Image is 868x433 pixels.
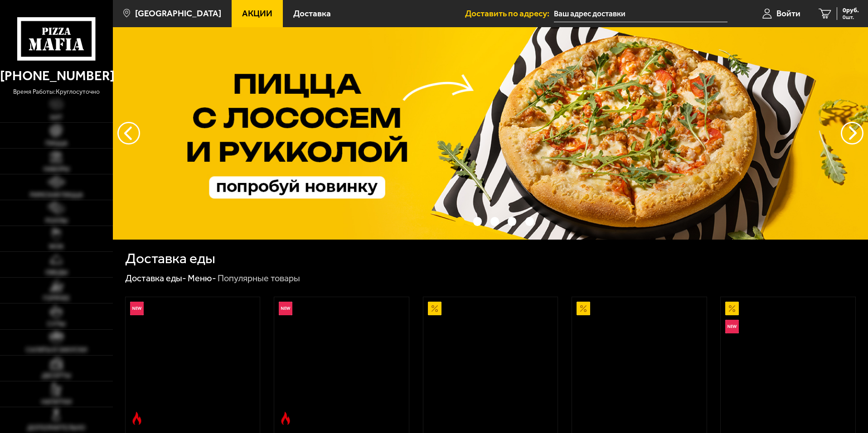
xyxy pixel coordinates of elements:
[293,9,331,18] span: Доставка
[44,166,69,173] span: Наборы
[843,7,859,14] span: 0 руб.
[125,251,215,266] h1: Доставка еды
[508,217,516,226] button: точки переключения
[525,217,534,226] button: точки переключения
[465,9,554,18] span: Доставить по адресу:
[125,273,186,284] a: Доставка еды-
[274,297,409,429] a: НовинкаОстрое блюдоРимская с мясным ассорти
[26,347,87,353] span: Салаты и закуски
[49,244,64,250] span: WOK
[554,5,727,22] input: Ваш адрес доставки
[490,217,499,226] button: точки переключения
[130,302,144,315] img: Новинка
[45,140,68,147] span: Пицца
[428,302,441,315] img: Акционный
[188,273,216,284] a: Меню-
[456,217,464,226] button: точки переключения
[721,297,855,429] a: АкционныйНовинкаВсё включено
[135,9,221,18] span: [GEOGRAPHIC_DATA]
[126,297,260,429] a: НовинкаОстрое блюдоРимская с креветками
[45,269,68,276] span: Обеды
[27,425,85,431] span: Дополнительно
[43,295,70,302] span: Горячее
[725,302,739,315] img: Акционный
[45,218,68,224] span: Роллы
[279,302,292,315] img: Новинка
[725,320,739,333] img: Новинка
[279,412,292,425] img: Острое блюдо
[473,217,482,226] button: точки переключения
[30,192,83,198] span: Римская пицца
[776,9,800,18] span: Войти
[577,302,590,315] img: Акционный
[117,122,140,144] button: следующий
[843,14,859,20] span: 0 шт.
[42,373,71,379] span: Десерты
[423,297,558,429] a: АкционныйАль-Шам 25 см (тонкое тесто)
[47,321,65,327] span: Супы
[218,273,300,284] div: Популярные товары
[130,412,144,425] img: Острое блюдо
[50,115,63,121] span: Хит
[572,297,707,429] a: АкционныйПепперони 25 см (толстое с сыром)
[841,122,863,144] button: предыдущий
[242,9,272,18] span: Акции
[41,399,72,405] span: Напитки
